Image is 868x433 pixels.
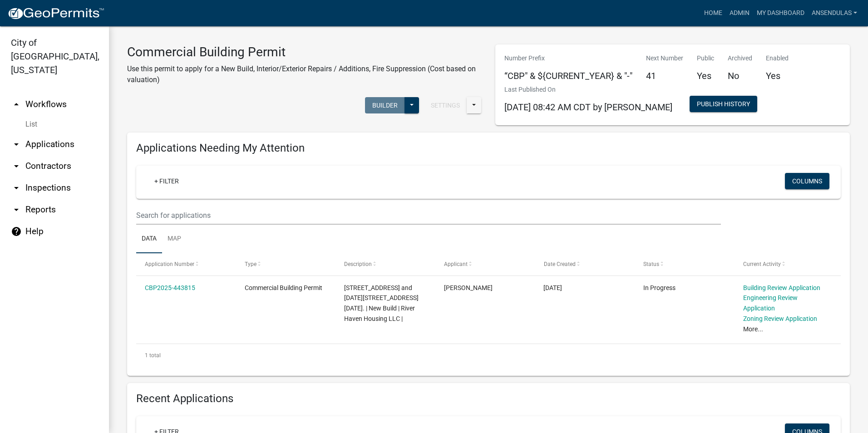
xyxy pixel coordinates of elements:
h5: Yes [766,70,789,81]
p: Archived [728,54,752,63]
a: My Dashboard [753,5,808,22]
a: CBP2025-443815 [145,284,195,291]
p: Number Prefix [504,54,632,63]
button: Columns [785,173,829,189]
datatable-header-cell: Type [236,253,336,275]
datatable-header-cell: Date Created [535,253,635,275]
span: Current Activity [743,261,781,267]
span: Dean Madagan [444,284,493,291]
a: Zoning Review Application [743,315,817,322]
input: Search for applications [136,206,721,225]
datatable-header-cell: Current Activity [734,253,834,275]
span: Applicant [444,261,468,267]
h5: Yes [697,70,714,81]
a: ansendulas [808,5,861,22]
span: [DATE] 08:42 AM CDT by [PERSON_NAME] [504,102,672,113]
span: Description [344,261,372,267]
a: More... [743,325,763,333]
a: Home [700,5,726,22]
a: Map [162,225,187,254]
a: + Filter [147,173,186,189]
span: Commercial Building Permit [245,284,322,291]
i: arrow_drop_down [11,161,22,172]
datatable-header-cell: Description [335,253,435,275]
datatable-header-cell: Applicant [435,253,535,275]
a: Building Review Application [743,284,820,291]
button: Settings [424,97,467,113]
span: Application Number [145,261,194,267]
a: Engineering Review Application [743,294,798,312]
i: arrow_drop_down [11,204,22,215]
p: Enabled [766,54,789,63]
p: Use this permit to apply for a New Build, Interior/Exterior Repairs / Additions, Fire Suppression... [127,64,482,85]
i: arrow_drop_down [11,182,22,193]
p: Last Published On [504,85,672,94]
h3: Commercial Building Permit [127,44,482,60]
i: arrow_drop_up [11,99,22,110]
span: 1800 North Highland Avenue and 1425-1625 Maplewood Drive. | New Build | River Haven Housing LLC | [344,284,419,322]
span: Type [245,261,256,267]
span: Status [643,261,659,267]
i: arrow_drop_down [11,139,22,150]
p: Next Number [646,54,683,63]
span: 07/01/2025 [543,284,562,291]
span: Date Created [543,261,575,267]
div: 1 total [136,344,841,367]
button: Builder [365,97,405,113]
a: Data [136,225,162,254]
i: help [11,226,22,237]
a: Admin [726,5,753,22]
h5: 41 [646,70,683,81]
p: Public [697,54,714,63]
button: Publish History [690,96,757,112]
h5: No [728,70,752,81]
wm-modal-confirm: Workflow Publish History [690,101,757,108]
datatable-header-cell: Application Number [136,253,236,275]
datatable-header-cell: Status [635,253,735,275]
h5: “CBP" & ${CURRENT_YEAR} & "-" [504,70,632,81]
h4: Recent Applications [136,392,841,405]
span: In Progress [643,284,676,291]
h4: Applications Needing My Attention [136,142,841,155]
